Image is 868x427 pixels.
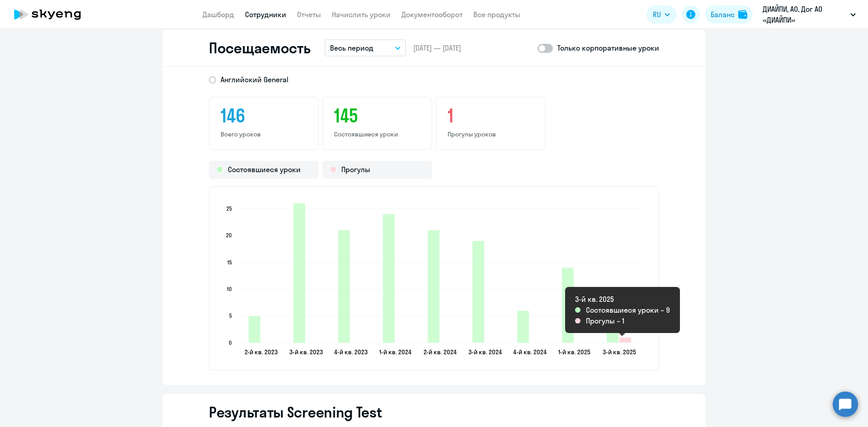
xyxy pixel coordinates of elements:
[424,348,457,356] text: 2-й кв. 2024
[448,105,534,127] h3: 1
[646,5,676,23] button: RU
[603,348,636,356] text: 3-й кв. 2025
[763,4,847,25] p: ДИАЙПИ, АО, Дог АО «ДИАЙПИ»
[334,105,420,127] h3: 145
[289,348,323,356] text: 3-й кв. 2023
[249,316,260,343] path: 2023-06-28T21:00:00.000Z Состоявшиеся уроки 5
[738,10,747,19] img: balance
[653,9,661,20] span: RU
[472,241,484,343] path: 2024-09-08T21:00:00.000Z Состоявшиеся уроки 19
[557,42,659,53] p: Только корпоративные уроки
[383,214,395,343] path: 2024-03-27T21:00:00.000Z Состоявшиеся уроки 24
[619,338,631,343] path: 2025-07-24T21:00:00.000Z Прогулы 1
[379,348,411,356] text: 1-й кв. 2024
[513,348,547,356] text: 4-й кв. 2024
[758,4,860,25] button: ДИАЙПИ, АО, Дог АО «ДИАЙПИ»
[245,10,286,19] a: Сотрудники
[401,10,462,19] a: Документооборот
[334,130,420,138] p: Состоявшиеся уроки
[428,230,439,343] path: 2024-06-28T21:00:00.000Z Состоявшиеся уроки 21
[209,39,310,57] h2: Посещаемость
[229,312,232,319] text: 5
[325,39,406,56] button: Весь период
[221,130,307,138] p: Всего уроков
[517,311,529,343] path: 2024-12-29T21:00:00.000Z Состоявшиеся уроки 6
[297,10,321,19] a: Отчеты
[473,10,520,19] a: Все продукты
[562,268,574,343] path: 2025-03-06T21:00:00.000Z Состоявшиеся уроки 14
[227,259,232,266] text: 15
[332,10,391,19] a: Начислить уроки
[338,230,350,343] path: 2023-12-29T21:00:00.000Z Состоявшиеся уроки 21
[226,205,232,212] text: 25
[448,130,534,138] p: Прогулы уроков
[209,403,382,421] h2: Результаты Screening Test
[203,10,234,19] a: Дашборд
[245,348,278,356] text: 2-й кв. 2023
[334,348,368,356] text: 4-й кв. 2023
[229,339,232,346] text: 0
[330,42,373,53] p: Весь период
[227,286,232,292] text: 10
[468,348,502,356] text: 3-й кв. 2024
[322,161,432,179] div: Прогулы
[221,105,307,127] h3: 146
[705,5,753,23] button: Балансbalance
[413,43,461,53] span: [DATE] — [DATE]
[209,161,319,179] div: Состоявшиеся уроки
[221,75,288,84] span: Английский General
[558,348,590,356] text: 1-й кв. 2025
[607,295,618,343] path: 2025-07-24T21:00:00.000Z Состоявшиеся уроки 9
[226,232,232,239] text: 20
[293,203,305,343] path: 2023-09-27T21:00:00.000Z Состоявшиеся уроки 26
[711,9,735,20] div: Баланс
